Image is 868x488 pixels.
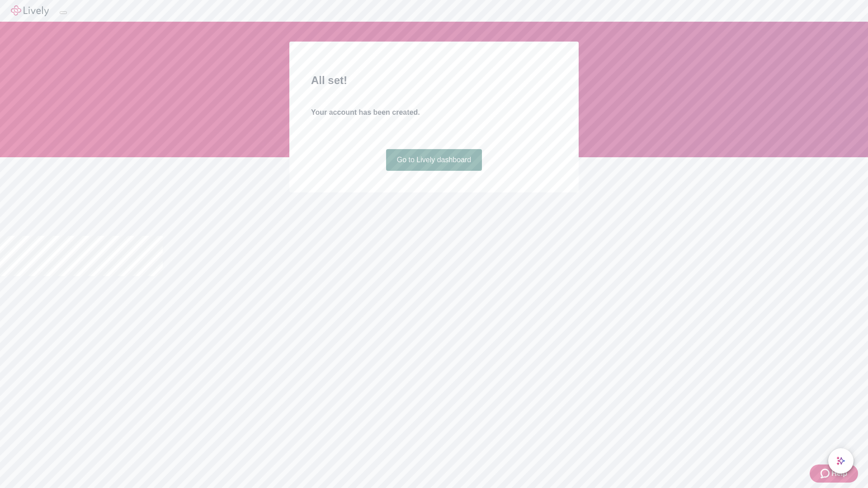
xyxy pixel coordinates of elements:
[828,448,854,474] button: chat
[386,149,482,171] a: Go to Lively dashboard
[831,468,847,479] span: Help
[311,107,557,118] h4: Your account has been created.
[60,11,67,14] button: Log out
[311,72,557,89] h2: All set!
[11,5,49,16] img: Lively
[836,456,845,465] svg: Lively AI Assistant
[821,468,831,479] svg: Zendesk support icon
[810,465,858,483] button: Zendesk support iconHelp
